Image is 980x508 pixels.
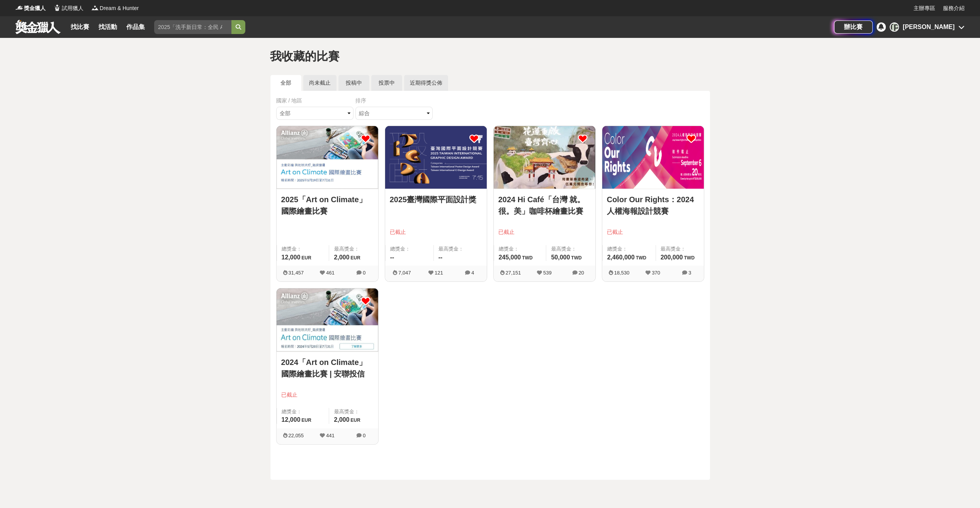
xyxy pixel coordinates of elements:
span: 3 [688,270,691,276]
a: 2025「Art on Climate」國際繪畫比賽 [281,194,374,217]
a: 2025臺灣國際平面設計獎 [390,194,482,205]
span: 200,000 [661,254,683,261]
span: EUR [351,418,360,423]
a: 全部 [270,75,301,91]
div: 國家 / 地區 [276,97,355,105]
a: 投稿中 [338,75,369,91]
input: 2025「洗手新日常：全民 ALL IN」洗手歌全台徵選 [154,20,231,34]
a: Logo獎金獵人 [15,4,46,12]
span: 總獎金： [390,245,429,253]
span: 最高獎金： [551,245,590,253]
span: 22,055 [288,433,304,438]
span: 已截止 [498,228,591,236]
span: 2,000 [334,254,349,261]
a: Cover Image [494,126,595,189]
span: EUR [351,255,360,261]
span: TWD [684,255,695,261]
img: Cover Image [277,126,378,189]
span: 最高獎金： [438,245,482,253]
img: Logo [53,4,61,12]
span: 441 [326,433,335,438]
img: Cover Image [277,288,378,351]
span: TWD [571,255,581,261]
a: 2024「Art on Climate」國際繪畫比賽 | 安聯投信 [281,356,374,380]
div: [PERSON_NAME] [903,22,955,32]
span: 50,000 [551,254,570,261]
span: 最高獎金： [334,245,373,253]
span: 總獎金： [499,245,542,253]
span: 370 [652,270,660,276]
span: 已截止 [281,391,374,399]
span: 試用獵人 [62,4,83,12]
span: 2,460,000 [607,254,635,261]
a: 主辦專區 [914,4,935,12]
span: 獎金獵人 [24,4,46,12]
a: Logo試用獵人 [53,4,83,12]
span: 2,000 [334,416,349,423]
span: -- [390,254,394,261]
a: 2024 Hi Café「台灣 就。很。美」咖啡杯繪畫比賽 [498,194,591,217]
a: Cover Image [385,126,487,189]
span: TWD [522,255,532,261]
span: 20 [578,270,584,276]
span: 已截止 [607,228,699,236]
span: 4 [471,270,474,276]
span: 已截止 [390,228,482,236]
span: 18,530 [614,270,629,276]
span: 461 [326,270,335,276]
span: 0 [363,433,365,438]
a: 尚未截止 [303,75,336,91]
span: EUR [301,418,311,423]
a: Cover Image [277,126,378,189]
img: Cover Image [385,126,487,189]
span: 12,000 [282,254,301,261]
a: 服務介紹 [943,4,965,12]
span: 總獎金： [607,245,651,253]
span: EUR [301,255,311,261]
span: 27,151 [505,270,521,276]
div: 排序 [355,97,435,105]
span: 總獎金： [282,245,324,253]
span: 0 [363,270,365,276]
a: Cover Image [602,126,704,189]
img: Cover Image [602,126,704,189]
a: Color Our Rights：2024人權海報設計競賽 [607,194,699,217]
img: Logo [15,4,23,12]
span: Dream & Hunter [100,4,139,12]
a: LogoDream & Hunter [91,4,139,12]
span: 最高獎金： [334,408,373,416]
a: 找活動 [95,22,120,32]
span: 539 [543,270,552,276]
span: 總獎金： [282,408,324,416]
span: 121 [435,270,443,276]
span: 31,457 [288,270,304,276]
span: TWD [636,255,646,261]
span: 245,000 [499,254,521,261]
span: 7,047 [398,270,411,276]
div: [PERSON_NAME] [890,22,899,32]
span: 12,000 [282,416,301,423]
a: 辦比賽 [834,20,873,34]
a: 找比賽 [68,22,92,32]
img: Logo [91,4,99,12]
a: 近期得獎公佈 [404,75,448,91]
span: 最高獎金： [661,245,699,253]
a: 作品集 [123,22,148,32]
span: -- [438,254,443,261]
a: 投票中 [371,75,402,91]
img: Cover Image [494,126,595,189]
h1: 我收藏的比賽 [270,49,710,63]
